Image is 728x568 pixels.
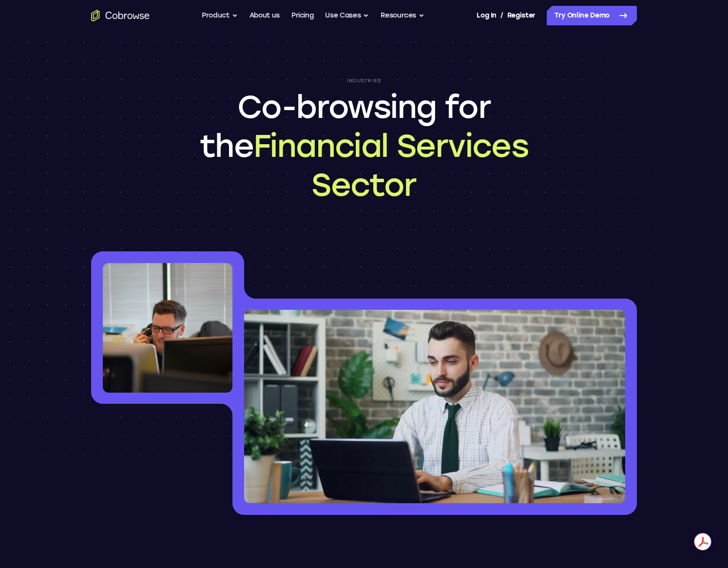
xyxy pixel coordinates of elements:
[507,6,536,25] a: Register
[91,10,150,21] a: Go to the home page
[381,6,424,25] button: Resources
[91,251,637,515] img: Co-browsing for the Financial Services Sector
[253,127,528,204] span: Financial Services Sector
[249,6,280,25] a: About us
[169,88,559,205] h1: Co-browsing for the
[477,6,496,25] a: Log In
[500,10,503,21] span: /
[291,6,314,25] a: Pricing
[347,78,382,84] p: Industries
[325,6,369,25] button: Use Cases
[202,6,238,25] button: Product
[547,6,637,25] a: Try Online Demo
